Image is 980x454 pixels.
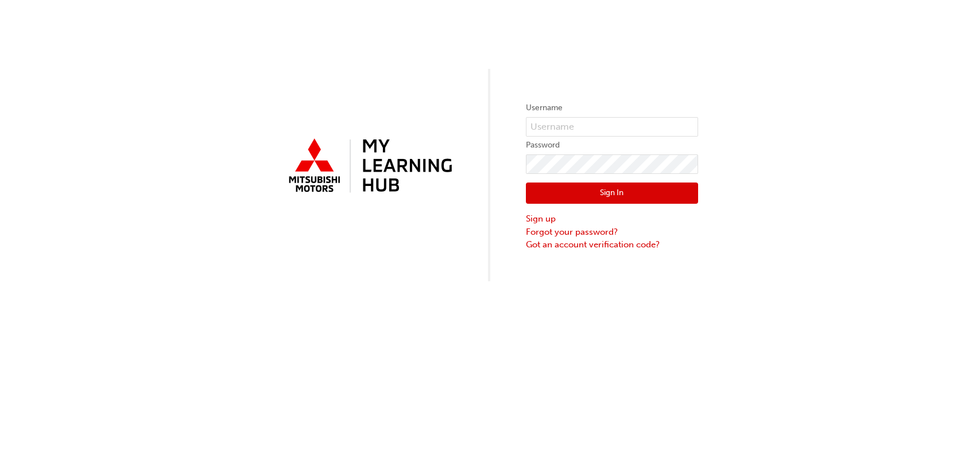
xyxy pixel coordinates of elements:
input: Username [526,117,698,137]
img: mmal [282,134,455,199]
button: Sign In [526,183,698,204]
a: Got an account verification code? [526,238,698,251]
label: Password [526,138,698,152]
a: Sign up [526,212,698,226]
label: Username [526,101,698,115]
a: Forgot your password? [526,226,698,239]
